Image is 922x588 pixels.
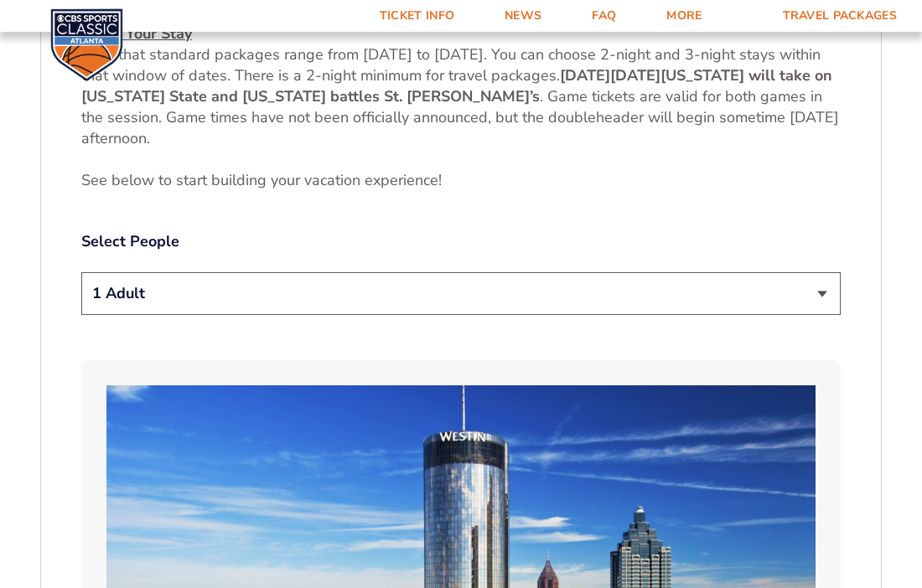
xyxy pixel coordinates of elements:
[81,86,839,148] span: . Game tickets are valid for both games in the session. Game times have not been officially annou...
[81,170,841,191] p: See below to start building your vacation e
[81,65,832,106] strong: [US_STATE] will take on [US_STATE] State and [US_STATE] battles St. [PERSON_NAME]’s
[81,44,821,85] span: Note that standard packages range from [DATE] to [DATE]. You can choose 2-night and 3-night stays...
[81,23,192,44] u: Tailor Your Stay
[81,231,841,252] label: Select People
[560,65,660,85] strong: [DATE][DATE]
[50,8,123,81] img: CBS Sports Classic
[373,170,442,190] span: xperience!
